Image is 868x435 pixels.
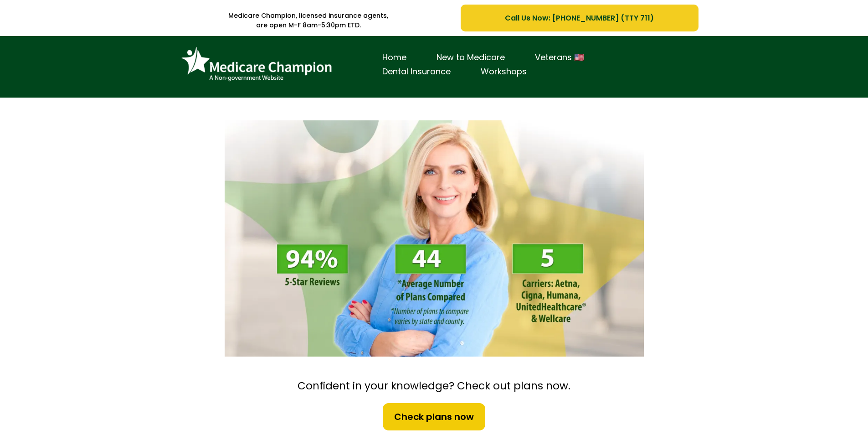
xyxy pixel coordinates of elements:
[466,65,542,79] a: Workshops
[170,21,447,30] p: are open M-F 8am-5:30pm ETD.
[520,51,599,65] a: Veterans 🇺🇸
[421,51,520,65] a: New to Medicare
[177,43,336,86] img: Brand Logo
[505,12,654,24] span: Call Us Now: [PHONE_NUMBER] (TTY 711)
[220,379,648,393] h2: Confident in your knowledge? Check out plans now.
[461,5,698,31] a: Call Us Now: 1-833-823-1990 (TTY 711)
[170,11,447,21] p: Medicare Champion, licensed insurance agents,
[367,51,421,65] a: Home
[382,402,486,431] a: Check plans now
[394,410,474,424] span: Check plans now
[367,65,466,79] a: Dental Insurance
